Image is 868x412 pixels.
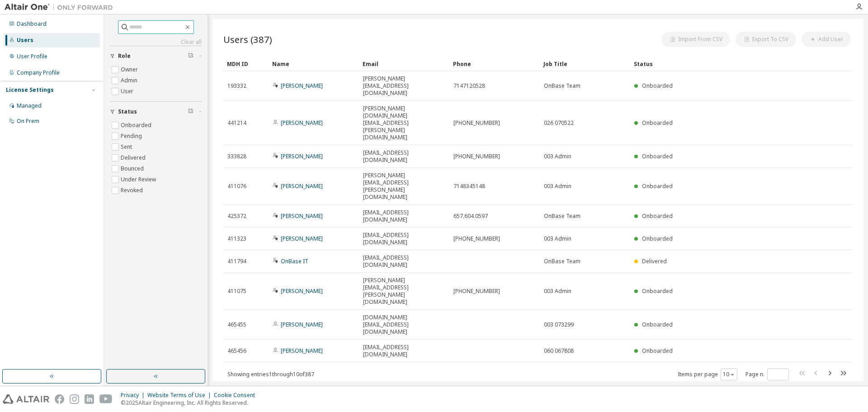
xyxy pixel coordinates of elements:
[642,321,673,328] span: Onboarded
[121,131,144,142] label: Pending
[17,37,33,44] div: Users
[642,287,673,295] span: Onboarded
[544,288,571,295] span: 003 Admin
[281,287,323,295] a: [PERSON_NAME]
[17,69,60,76] div: Company Profile
[363,75,445,97] span: [PERSON_NAME][EMAIL_ADDRESS][DOMAIN_NAME]
[281,182,323,190] a: [PERSON_NAME]
[453,183,485,190] span: 7148345148
[544,82,580,90] span: OnBase Team
[723,371,735,378] button: 10
[227,235,246,242] span: 411323
[118,52,131,60] span: Role
[678,369,737,380] span: Items per page
[543,57,627,71] div: Job Title
[453,288,500,295] span: [PHONE_NUMBER]
[227,370,314,378] span: Showing entries 1 through 10 of 387
[121,185,145,196] label: Revoked
[363,232,445,246] span: [EMAIL_ADDRESS][DOMAIN_NAME]
[363,172,445,201] span: [PERSON_NAME][EMAIL_ADDRESS][PERSON_NAME][DOMAIN_NAME]
[281,119,323,127] a: [PERSON_NAME]
[110,102,202,122] button: Status
[188,108,193,115] span: Clear filter
[121,142,134,152] label: Sent
[363,344,445,358] span: [EMAIL_ADDRESS][DOMAIN_NAME]
[5,3,118,12] img: Altair One
[642,152,673,160] span: Onboarded
[363,314,445,336] span: [DOMAIN_NAME][EMAIL_ADDRESS][DOMAIN_NAME]
[745,369,789,380] span: Page n.
[214,392,260,399] div: Cookie Consent
[188,52,193,60] span: Clear filter
[281,235,323,242] a: [PERSON_NAME]
[544,347,574,355] span: 060 067808
[121,174,158,185] label: Under Review
[227,258,246,265] span: 411794
[453,213,488,220] span: 657.604.0597
[281,212,323,220] a: [PERSON_NAME]
[121,152,147,163] label: Delivered
[227,82,246,90] span: 193332
[363,57,446,71] div: Email
[17,102,42,109] div: Managed
[453,57,536,71] div: Phone
[227,153,246,160] span: 333828
[363,209,445,223] span: [EMAIL_ADDRESS][DOMAIN_NAME]
[147,392,214,399] div: Website Terms of Use
[281,347,323,355] a: [PERSON_NAME]
[642,235,673,242] span: Onboarded
[544,258,580,265] span: OnBase Team
[802,32,851,47] button: Add User
[642,257,667,265] span: Delivered
[99,394,113,404] img: youtube.svg
[227,119,246,127] span: 441214
[281,321,323,328] a: [PERSON_NAME]
[17,53,47,60] div: User Profile
[121,399,260,407] p: © 2025 Altair Engineering, Inc. All Rights Reserved.
[544,153,571,160] span: 003 Admin
[227,57,265,71] div: MDH ID
[223,33,272,46] span: Users (387)
[121,75,139,86] label: Admin
[227,183,246,190] span: 411076
[121,86,135,97] label: User
[3,394,49,404] img: altair_logo.svg
[544,119,574,127] span: 026 070522
[118,108,137,115] span: Status
[634,57,806,71] div: Status
[661,32,730,47] button: Import From CSV
[110,38,202,46] a: Clear all
[55,394,64,404] img: facebook.svg
[281,82,323,90] a: [PERSON_NAME]
[544,183,571,190] span: 003 Admin
[642,182,673,190] span: Onboarded
[363,277,445,306] span: [PERSON_NAME][EMAIL_ADDRESS][PERSON_NAME][DOMAIN_NAME]
[544,321,574,328] span: 003 073299
[736,32,796,47] button: Export To CSV
[642,82,673,90] span: Onboarded
[121,163,146,174] label: Bounced
[110,46,202,66] button: Role
[121,392,147,399] div: Privacy
[121,64,140,75] label: Owner
[281,257,308,265] a: OnBase IT
[453,119,500,127] span: [PHONE_NUMBER]
[227,288,246,295] span: 411075
[17,20,47,28] div: Dashboard
[453,82,485,90] span: 7147120528
[70,394,79,404] img: instagram.svg
[363,105,445,141] span: [PERSON_NAME][DOMAIN_NAME][EMAIL_ADDRESS][PERSON_NAME][DOMAIN_NAME]
[227,321,246,328] span: 465455
[544,235,571,242] span: 003 Admin
[453,153,500,160] span: [PHONE_NUMBER]
[227,213,246,220] span: 425372
[6,86,54,94] div: License Settings
[363,149,445,164] span: [EMAIL_ADDRESS][DOMAIN_NAME]
[363,254,445,269] span: [EMAIL_ADDRESS][DOMAIN_NAME]
[272,57,355,71] div: Name
[453,235,500,242] span: [PHONE_NUMBER]
[17,118,39,125] div: On Prem
[642,212,673,220] span: Onboarded
[121,120,153,131] label: Onboarded
[85,394,94,404] img: linkedin.svg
